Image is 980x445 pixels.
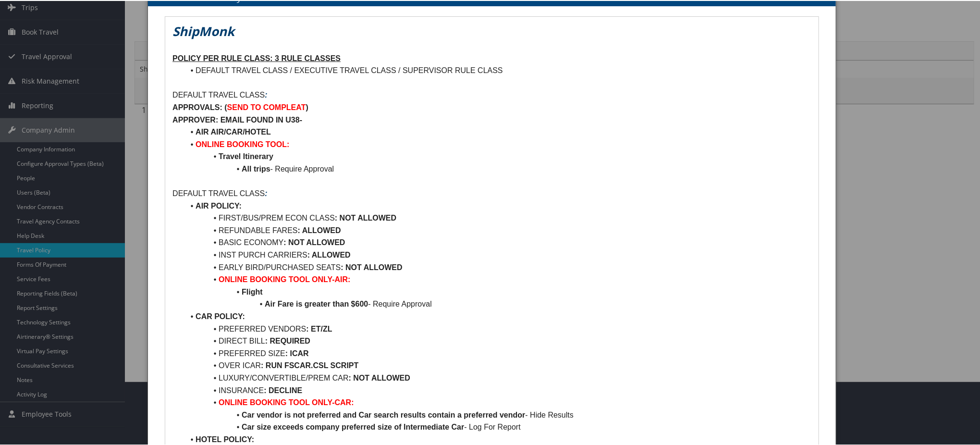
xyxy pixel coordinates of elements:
li: EARLY BIRD/PURCHASED SEATS [184,260,811,273]
li: - Hide Results [184,408,811,420]
strong: AIR AIR/CAR/HOTEL [196,127,271,135]
li: DIRECT BILL [184,334,811,346]
strong: : NOT ALLOWED [341,262,402,271]
strong: ONLINE BOOKING TOOL ONLY-AIR: [219,274,350,283]
strong: : NOT ALLOWED [349,373,410,381]
strong: ( [224,102,227,111]
strong: : ET/ZL [306,324,332,332]
strong: ) [306,102,308,111]
strong: : ALLOWED [307,250,351,258]
strong: Travel Itinerary [219,151,273,160]
strong: CAR POLICY: [196,311,245,320]
em: ShipMonk [172,22,234,39]
strong: APPROVALS: [172,102,222,111]
strong: Car size exceeds company preferred size of Intermediate Car [242,422,464,430]
strong: SEND TO COMPLEAT [227,102,306,111]
li: - Require Approval [184,162,811,174]
li: OVER ICAR [184,358,811,371]
p: DEFAULT TRAVEL CLASS [172,186,811,199]
li: PREFERRED VENDORS [184,322,811,334]
li: - Log For Report [184,420,811,433]
strong: Car vendor is not preferred and Car search results contain a preferred vendor [242,410,525,418]
li: FIRST/BUS/PREM ECON CLASS [184,211,811,223]
em: : [265,188,267,197]
strong: APPROVER: EMAIL FOUND IN U38- [172,115,302,123]
em: : [265,90,267,98]
strong: All trips [242,164,270,172]
strong: Flight [242,287,263,295]
strong: ONLINE BOOKING TOOL: [196,139,289,148]
li: BASIC ECONOMY [184,235,811,248]
li: - Require Approval [184,297,811,309]
li: REFUNDABLE FARES [184,223,811,236]
li: PREFERRED SIZE [184,346,811,359]
strong: : DECLINE [264,385,302,394]
li: DEFAULT TRAVEL CLASS / EXECUTIVE TRAVEL CLASS / SUPERVISOR RULE CLASS [184,63,811,76]
strong: : NOT ALLOWED [283,237,345,246]
strong: : ICAR [285,348,309,357]
strong: : REQUIRED [265,336,310,344]
p: DEFAULT TRAVEL CLASS [172,88,811,100]
strong: : ALLOWED [298,225,341,234]
li: INSURANCE [184,383,811,396]
strong: HOTEL POLICY: [196,434,254,443]
strong: Air Fare is greater than $600 [265,299,368,307]
li: LUXURY/CONVERTIBLE/PREM CAR [184,371,811,383]
li: INST PURCH CARRIERS [184,248,811,260]
strong: : RUN FSCAR.CSL SCRIPT [261,360,358,369]
strong: AIR POLICY: [196,201,242,209]
strong: : NOT ALLOWED [335,213,396,221]
strong: ONLINE BOOKING TOOL ONLY-CAR: [219,397,354,406]
u: POLICY PER RULE CLASS: 3 RULE CLASSES [172,53,341,62]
